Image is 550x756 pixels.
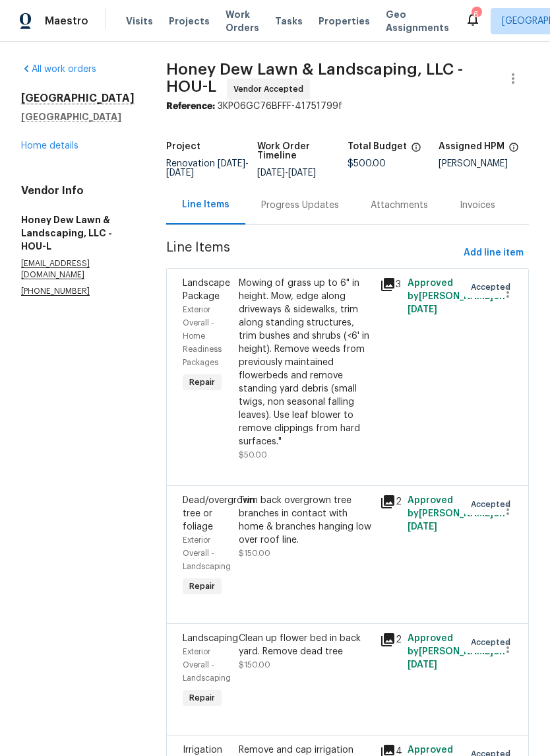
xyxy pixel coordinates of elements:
span: Repair [184,580,220,593]
span: Approved by [PERSON_NAME] on [408,496,505,532]
span: $150.00 [239,661,270,669]
div: 3KP06GC76BFFF-41751799f [166,100,529,113]
span: Approved by [PERSON_NAME] on [408,634,505,670]
span: [DATE] [257,168,285,178]
span: Repair [184,691,220,704]
div: Attachments [371,199,428,212]
span: Exterior Overall - Home Readiness Packages [183,306,222,366]
div: Trim back overgrown tree branches in contact with home & branches hanging low over roof line. [239,494,371,547]
span: [DATE] [218,159,245,168]
div: [PERSON_NAME] [439,159,530,168]
span: $150.00 [239,549,270,557]
span: Honey Dew Lawn & Landscaping, LLC - HOU-L [166,61,463,94]
span: [DATE] [288,168,316,178]
span: [DATE] [408,660,437,670]
h5: Project [166,142,200,151]
div: Mowing of grass up to 6" in height. Mow, edge along driveways & sidewalks, trim along standing st... [239,277,371,448]
span: [DATE] [166,168,194,178]
h4: Vendor Info [21,184,135,197]
div: 6 [472,8,481,21]
span: Dead/overgrown tree or foliage [183,496,255,532]
h5: Honey Dew Lawn & Landscaping, LLC - HOU-L [21,213,135,253]
span: Landscaping [183,634,238,643]
span: Accepted [471,281,516,294]
span: The hpm assigned to this work order. [508,142,519,159]
span: Landscape Package [183,279,230,301]
h5: Total Budget [348,142,407,151]
span: Irrigation [183,745,222,755]
span: $50.00 [239,451,267,459]
h5: Work Order Timeline [257,142,348,160]
span: Maestro [45,15,88,28]
span: Geo Assignments [386,8,449,34]
a: Home details [21,141,78,151]
span: Renovation [166,159,249,178]
span: Line Items [166,241,458,265]
span: - [257,168,316,178]
div: Line Items [182,198,229,211]
h5: Assigned HPM [439,142,504,151]
div: Progress Updates [261,199,339,212]
span: Projects [169,15,210,28]
span: Vendor Accepted [233,83,309,96]
span: Accepted [471,498,516,511]
span: Exterior Overall - Landscaping [183,536,231,570]
span: Exterior Overall - Landscaping [183,648,231,682]
span: Tasks [275,17,303,26]
span: Work Orders [226,8,259,34]
span: $500.00 [348,159,386,168]
span: Properties [319,15,370,28]
span: [DATE] [408,305,437,314]
span: Visits [126,15,153,28]
div: 2 [380,494,400,510]
span: Accepted [471,636,516,649]
div: Invoices [460,199,495,212]
a: All work orders [21,65,96,74]
span: The total cost of line items that have been proposed by Opendoor. This sum includes line items th... [411,142,421,159]
button: Add line item [458,241,529,265]
div: 3 [380,277,400,292]
span: Add line item [464,245,524,261]
b: Reference: [166,102,215,111]
div: Clean up flower bed in back yard. Remove dead tree [239,632,371,658]
span: [DATE] [408,522,437,532]
span: Repair [184,376,220,389]
span: Approved by [PERSON_NAME] on [408,279,505,314]
span: - [166,159,249,178]
div: 2 [380,632,400,648]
